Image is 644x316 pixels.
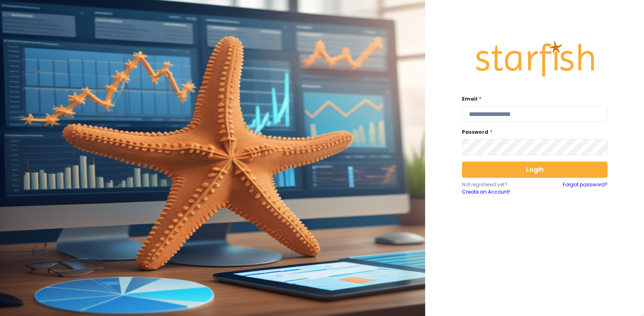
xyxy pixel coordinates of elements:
[462,129,603,136] label: Password
[462,181,535,188] p: Not registered yet?
[474,34,595,84] img: Logo.42cb71d561138c82c4ab.png
[563,181,608,196] a: Forgot password?
[462,188,535,196] a: Create an Account!
[462,95,603,103] label: Email
[462,162,608,178] button: Login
